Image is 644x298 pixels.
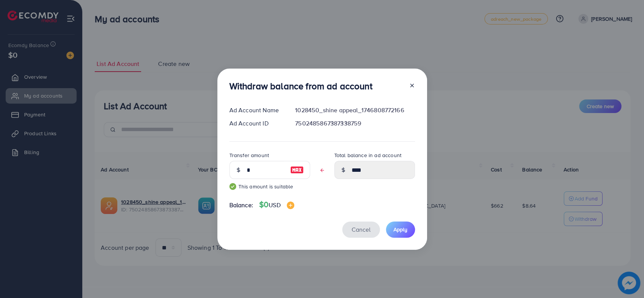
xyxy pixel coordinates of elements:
img: image [287,202,294,209]
span: Cancel [352,225,370,234]
img: guide [229,183,236,190]
label: Total balance in ad account [334,151,401,159]
div: 7502485867387338759 [289,119,421,128]
div: Ad Account Name [223,106,289,115]
img: image [290,165,304,174]
div: 1028450_shine appeal_1746808772166 [289,106,421,115]
span: Balance: [229,201,253,209]
div: Ad Account ID [223,119,289,128]
small: This amount is suitable [229,183,310,190]
span: USD [269,201,280,209]
label: Transfer amount [229,151,269,159]
button: Apply [386,222,415,238]
h4: $0 [259,200,294,209]
span: Apply [393,226,407,233]
button: Cancel [342,222,380,238]
h3: Withdraw balance from ad account [229,81,372,92]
